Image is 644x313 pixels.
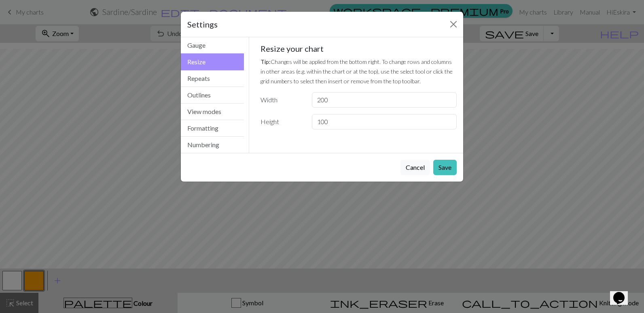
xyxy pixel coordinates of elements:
iframe: chat widget [610,281,636,305]
h5: Settings [187,18,218,30]
button: Resize [181,53,244,70]
button: Cancel [400,160,430,175]
small: Changes will be applied from the bottom right. To change rows and columns in other areas (e.g. wi... [261,58,453,85]
strong: Tip: [261,58,271,65]
button: Numbering [181,137,244,153]
h5: Resize your chart [261,44,457,53]
label: Height [256,114,307,129]
button: Formatting [181,120,244,137]
button: Outlines [181,87,244,104]
button: View modes [181,104,244,120]
button: Close [447,18,460,31]
button: Repeats [181,70,244,87]
button: Save [433,160,457,175]
button: Gauge [181,37,244,54]
label: Width [256,92,307,108]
